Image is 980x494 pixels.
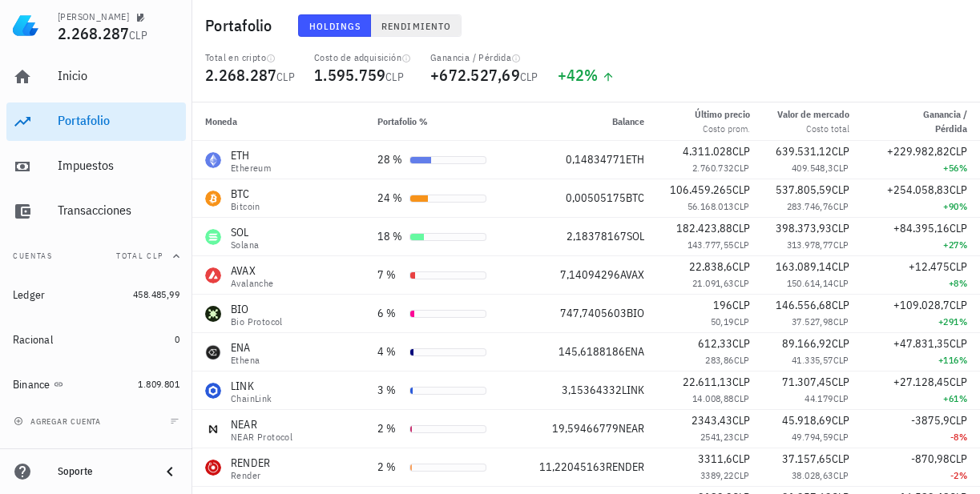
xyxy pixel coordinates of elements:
[688,200,734,212] span: 56.168.013
[231,394,272,404] div: ChainLink
[734,469,750,481] span: CLP
[734,239,750,251] span: CLP
[909,259,950,274] span: +12.475
[698,336,732,351] span: 612,33
[231,147,271,163] div: ETH
[776,221,832,235] span: 398.373,93
[692,277,734,289] span: 21.091,63
[950,375,967,389] span: CLP
[734,315,750,327] span: CLP
[13,13,38,38] img: LedgiFi
[231,186,260,202] div: BTC
[875,237,967,253] div: +27
[959,162,967,174] span: %
[6,192,186,231] a: Transacciones
[732,413,750,428] span: CLP
[875,468,967,484] div: -2
[377,190,403,207] div: 24 %
[777,122,849,136] div: Costo total
[732,336,750,351] span: CLP
[711,315,734,327] span: 50,19
[377,305,403,322] div: 6 %
[805,392,833,404] span: 44.179
[732,144,750,159] span: CLP
[695,122,750,136] div: Costo prom.
[776,144,832,159] span: 639.531,12
[776,298,832,312] span: 146.556,68
[734,162,750,174] span: CLP
[231,355,260,365] div: Ethena
[875,199,967,215] div: +90
[377,267,403,283] div: 7 %
[6,275,186,314] a: Ledger 458.485,99
[6,237,186,275] button: CuentasTotal CLP
[734,392,750,404] span: CLP
[734,200,750,212] span: CLP
[782,375,832,389] span: 71.307,45
[231,163,271,173] div: Ethereum
[692,162,734,174] span: 2.760.732
[893,221,950,235] span: +84.395,16
[792,469,833,481] span: 38.028,63
[231,202,260,211] div: Bitcoin
[833,469,849,481] span: CLP
[381,20,451,32] span: Rendimiento
[205,191,221,207] div: BTC-icon
[833,315,849,327] span: CLP
[950,183,967,197] span: CLP
[734,354,750,366] span: CLP
[670,183,732,197] span: 106.459.265
[887,183,950,197] span: +254.058,83
[560,267,620,282] span: 7,14094296
[622,383,644,397] span: LINK
[627,229,644,243] span: SOL
[314,64,385,86] span: 1.595.759
[205,421,221,437] div: NEAR-icon
[713,298,732,312] span: 196
[732,452,750,466] span: CLP
[567,229,627,243] span: 2,18378167
[950,144,967,159] span: CLP
[776,259,832,274] span: 163.089,14
[58,113,179,128] div: Portafolio
[562,383,622,397] span: 3,15364332
[923,108,967,135] span: Ganancia / Pérdida
[950,298,967,312] span: CLP
[833,239,849,251] span: CLP
[231,455,271,471] div: RENDER
[832,375,849,389] span: CLP
[698,452,732,466] span: 3311,6
[776,183,832,197] span: 537.805,59
[231,224,259,240] div: SOL
[205,115,237,127] span: Moneda
[787,200,833,212] span: 283.746,76
[692,413,732,428] span: 2343,43
[619,421,644,436] span: NEAR
[377,382,403,399] div: 3 %
[175,333,179,345] span: 0
[683,144,732,159] span: 4.311.028
[911,413,950,428] span: -3875,9
[787,277,833,289] span: 150.614,14
[552,421,619,436] span: 19,59466779
[499,102,657,141] th: Balance: Sin ordenar. Pulse para ordenar de forma ascendente.
[129,28,147,42] span: CLP
[689,259,732,274] span: 22.838,6
[959,431,967,443] span: %
[833,162,849,174] span: CLP
[192,102,365,141] th: Moneda
[560,306,627,320] span: 747,7405603
[58,68,179,83] div: Inicio
[559,344,625,359] span: 145,6188186
[13,378,50,392] div: Binance
[959,392,967,404] span: %
[58,10,129,23] div: [PERSON_NAME]
[792,162,833,174] span: 409.548,3
[832,183,849,197] span: CLP
[862,102,980,141] th: Ganancia / Pérdida: Sin ordenar. Pulse para ordenar de forma ascendente.
[377,151,403,168] div: 28 %
[6,58,186,96] a: Inicio
[959,469,967,481] span: %
[6,147,186,186] a: Impuestos
[792,431,833,443] span: 49.794,59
